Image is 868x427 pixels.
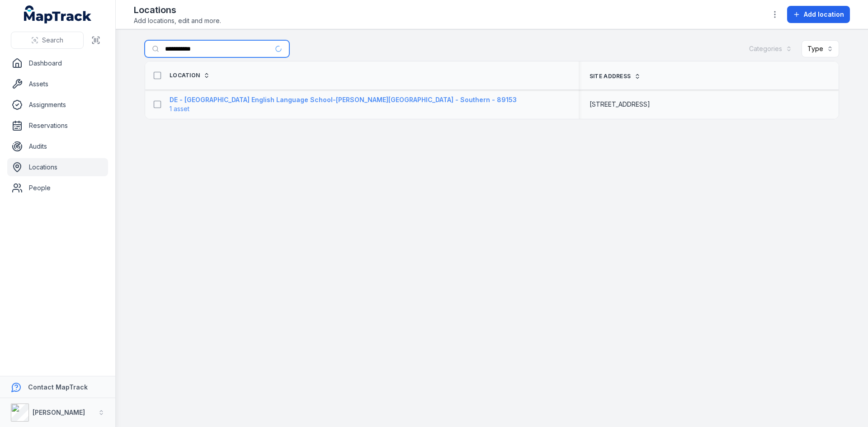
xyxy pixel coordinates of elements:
a: Dashboard [7,54,108,72]
strong: [PERSON_NAME] [33,408,85,416]
button: Type [802,40,839,57]
a: Assignments [7,96,108,114]
button: Add location [787,6,850,23]
a: Assets [7,75,108,93]
a: Site address [590,73,641,80]
h2: Locations [134,4,221,16]
strong: Contact MapTrack [28,383,88,391]
span: 1 asset [170,104,189,113]
a: Locations [7,158,108,176]
a: Reservations [7,117,108,135]
a: MapTrack [24,5,92,23]
span: [STREET_ADDRESS] [590,100,650,109]
strong: DE - [GEOGRAPHIC_DATA] English Language School-[PERSON_NAME][GEOGRAPHIC_DATA] - Southern - 89153 [170,95,517,104]
span: Location [170,72,200,79]
a: Audits [7,137,108,155]
a: Location [170,72,210,79]
span: Add locations, edit and more. [134,16,221,25]
a: DE - [GEOGRAPHIC_DATA] English Language School-[PERSON_NAME][GEOGRAPHIC_DATA] - Southern - 891531... [170,95,517,113]
button: Search [11,32,84,49]
span: Search [42,36,63,45]
a: People [7,179,108,197]
span: Add location [804,10,844,19]
span: Site address [590,73,631,80]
